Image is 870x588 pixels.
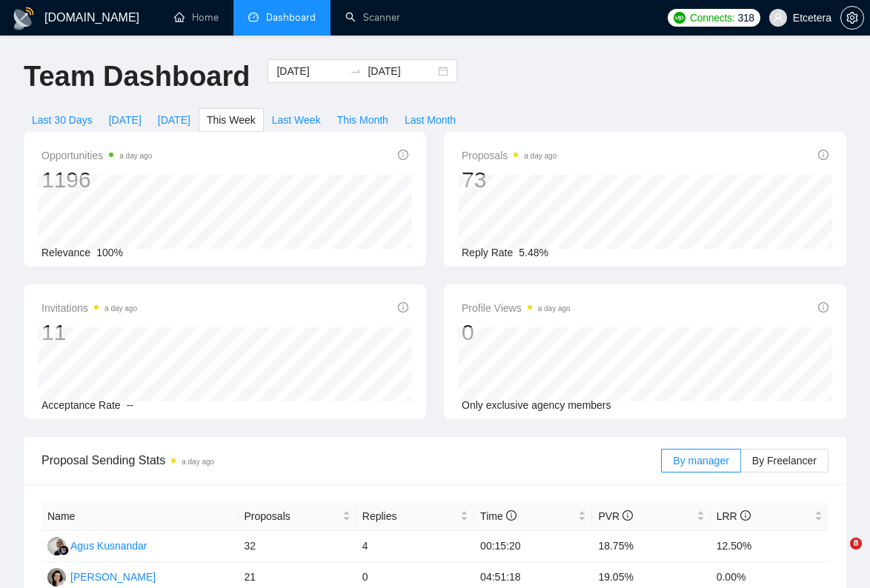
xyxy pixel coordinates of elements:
span: info-circle [506,510,517,521]
a: AKAgus Kusnandar [47,539,147,551]
div: [PERSON_NAME] [70,569,156,585]
time: a day ago [119,152,152,160]
td: 32 [239,531,356,562]
span: Relevance [41,247,90,258]
button: [DATE] [101,108,150,132]
span: setting [841,12,863,24]
span: info-circle [740,510,751,521]
td: 00:15:20 [474,531,592,562]
span: Acceptance Rate [41,399,121,411]
th: Replies [356,502,474,531]
td: 18.75% [592,531,710,562]
span: -- [127,399,133,411]
td: 12.50% [711,531,829,562]
button: Last 30 Days [24,108,101,132]
button: This Month [329,108,396,132]
span: LRR [717,510,751,522]
input: Start date [276,63,344,79]
span: By Freelancer [752,455,817,467]
span: Invitations [41,299,137,317]
span: user [773,13,783,23]
span: info-circle [818,150,829,160]
span: info-circle [398,150,408,160]
time: a day ago [524,152,557,160]
span: [DATE] [158,112,190,128]
div: 11 [41,318,137,347]
span: Time [480,510,516,522]
time: a day ago [104,304,137,313]
img: gigradar-bm.png [59,545,69,555]
span: Proposals [462,147,557,164]
img: AK [47,537,66,555]
span: [DATE] [109,112,142,128]
span: Last Week [272,112,321,128]
h1: Team Dashboard [24,59,250,94]
button: Last Week [264,108,329,132]
span: Connects: [690,10,734,26]
button: setting [840,6,864,30]
span: Replies [362,508,457,524]
div: 0 [462,318,571,347]
span: Last Month [405,112,456,128]
iframe: Intercom live chat [820,538,855,573]
span: Only exclusive agency members [462,399,611,411]
span: info-circle [818,302,829,313]
span: This Month [337,112,388,128]
span: to [350,65,362,77]
div: 73 [462,166,557,194]
img: logo [12,7,36,30]
span: swap-right [350,65,362,77]
span: info-circle [622,510,633,521]
span: 5.48% [519,247,548,258]
th: Name [41,502,239,531]
button: Last Month [396,108,464,132]
span: Opportunities [41,147,152,164]
span: Profile Views [462,299,571,317]
div: 1196 [41,166,152,194]
span: PVR [598,510,633,522]
span: 100% [96,247,123,258]
td: 4 [356,531,474,562]
span: This Week [207,112,256,128]
span: Last 30 Days [32,112,93,128]
span: 318 [737,10,754,26]
span: dashboard [248,12,259,22]
span: info-circle [398,302,408,313]
span: Reply Rate [462,247,513,258]
span: 8 [850,538,862,549]
time: a day ago [182,458,214,466]
input: End date [368,63,435,79]
span: Proposal Sending Stats [41,451,661,470]
span: Dashboard [266,11,316,24]
span: By manager [673,455,728,467]
button: [DATE] [150,108,199,132]
img: TT [47,568,66,587]
span: Proposals [245,508,339,524]
a: searchScanner [345,11,400,24]
a: homeHome [174,11,219,24]
a: TT[PERSON_NAME] [47,570,156,582]
th: Proposals [239,502,356,531]
time: a day ago [538,304,571,313]
button: This Week [199,108,264,132]
a: setting [840,12,864,24]
img: upwork-logo.png [674,12,685,24]
div: Agus Kusnandar [70,538,147,554]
